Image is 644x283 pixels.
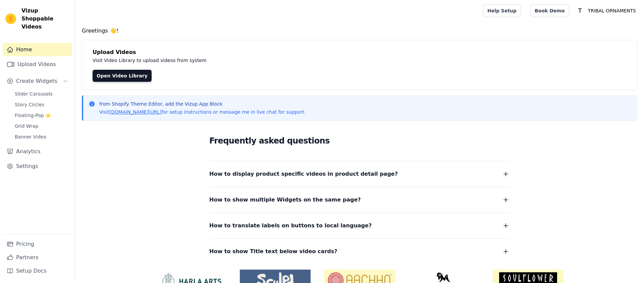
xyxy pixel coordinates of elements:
text: T [578,7,582,14]
a: Banner Video [11,132,72,141]
p: Visit Video Library to upload videos from system [93,56,393,64]
button: How to display product specific videos in product detail page? [209,169,510,179]
a: Slider Carousels [11,89,72,99]
a: Partners [3,251,72,264]
a: [DOMAIN_NAME][URL] [109,109,162,115]
span: How to display product specific videos in product detail page? [209,169,398,179]
span: Slider Carousels [15,91,53,97]
p: TRIBAL ORNAMENTS [585,5,639,17]
img: Vizup [5,13,16,24]
a: Floating-Pop ⭐ [11,111,72,120]
a: Analytics [3,145,72,158]
span: Banner Video [15,133,46,140]
a: Grid Wrap [11,121,72,131]
button: Create Widgets [3,74,72,88]
p: from Shopify Theme Editor, add the Vizup App Block [99,101,306,107]
a: Setup Docs [3,264,72,278]
span: How to show Title text below video cards? [209,247,337,256]
span: Grid Wrap [15,123,38,129]
h4: Upload Videos [93,48,627,56]
a: Settings [3,160,72,173]
button: How to translate labels on buttons to local language? [209,221,510,230]
a: Home [3,43,72,56]
span: How to translate labels on buttons to local language? [209,221,372,230]
a: Pricing [3,237,72,251]
span: Vizup Shoppable Videos [21,7,69,31]
span: Create Widgets [16,77,57,85]
h2: Frequently asked questions [209,134,510,148]
span: Floating-Pop ⭐ [15,112,51,119]
span: Story Circles [15,101,44,108]
a: Story Circles [11,100,72,109]
a: Upload Videos [3,58,72,71]
a: Open Video Library [93,70,152,82]
button: How to show multiple Widgets on the same page? [209,195,510,205]
a: Help Setup [483,4,521,17]
button: How to show Title text below video cards? [209,247,510,256]
h4: Greetings 👋! [82,27,637,35]
button: T TRIBAL ORNAMENTS [575,5,639,17]
p: Visit for setup instructions or message me in live chat for support. [99,109,306,115]
a: Book Demo [530,4,569,17]
span: How to show multiple Widgets on the same page? [209,195,361,205]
